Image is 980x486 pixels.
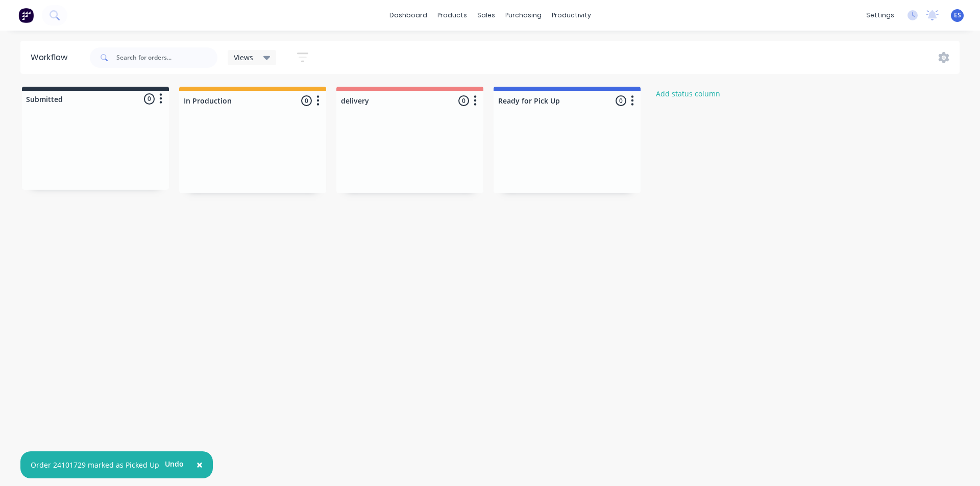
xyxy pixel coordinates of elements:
[472,8,500,23] div: sales
[651,87,726,100] button: Add status column
[197,457,203,472] span: ×
[31,52,72,64] div: Workflow
[432,8,472,23] div: products
[116,47,217,68] input: Search for orders...
[861,8,899,23] div: settings
[547,8,596,23] div: productivity
[31,459,159,470] div: Order 24101729 marked as Picked Up
[954,11,961,20] span: ES
[18,8,34,23] img: Factory
[384,8,432,23] a: dashboard
[159,456,189,472] button: Undo
[234,52,253,63] span: Views
[186,453,213,477] button: Close
[500,8,547,23] div: purchasing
